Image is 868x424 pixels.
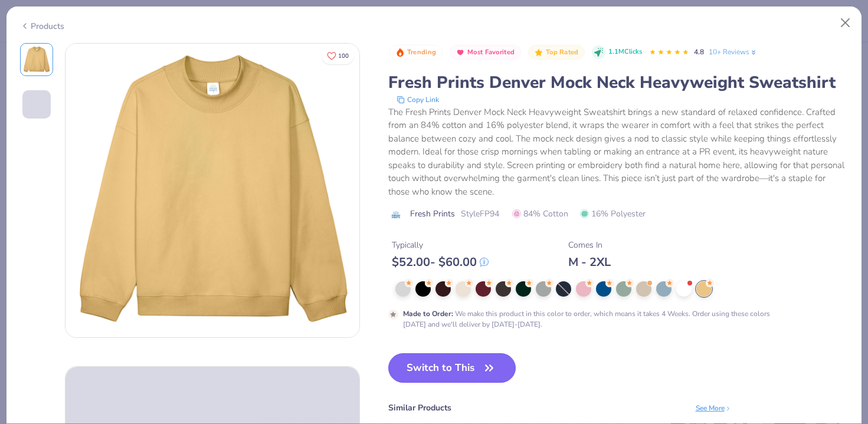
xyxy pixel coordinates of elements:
span: 1.1M Clicks [608,47,642,57]
img: Most Favorited sort [456,48,465,57]
strong: Made to Order : [403,309,453,318]
span: Most Favorited [467,49,515,55]
div: Fresh Prints Denver Mock Neck Heavyweight Sweatshirt [388,71,849,94]
span: 84% Cotton [512,208,568,220]
img: Front [65,44,359,337]
button: Switch to This [388,353,516,383]
button: Like [322,47,354,64]
button: Close [834,12,857,34]
span: Style FP94 [461,208,499,220]
div: Products [20,20,64,32]
button: Badge Button [389,45,443,60]
button: copy to clipboard [393,94,443,106]
span: 100 [338,53,349,59]
div: See More [696,403,732,413]
img: Top Rated sort [534,48,543,57]
button: Badge Button [528,45,585,60]
span: Trending [407,49,436,55]
span: 16% Polyester [580,208,646,220]
img: Trending sort [395,48,405,57]
div: $ 52.00 - $ 60.00 [392,255,489,269]
button: Badge Button [450,45,521,60]
span: Top Rated [546,49,579,55]
div: Similar Products [388,402,451,414]
div: 4.8 Stars [649,43,689,62]
div: Comes In [568,239,611,251]
img: brand logo [388,210,404,219]
a: 10+ Reviews [709,47,758,57]
div: Typically [392,239,489,251]
div: We make this product in this color to order, which means it takes 4 Weeks. Order using these colo... [403,308,793,330]
img: Front [22,45,51,74]
div: The Fresh Prints Denver Mock Neck Heavyweight Sweatshirt brings a new standard of relaxed confide... [388,106,849,199]
span: Fresh Prints [410,208,455,220]
span: 4.8 [694,47,704,57]
div: M - 2XL [568,255,611,269]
